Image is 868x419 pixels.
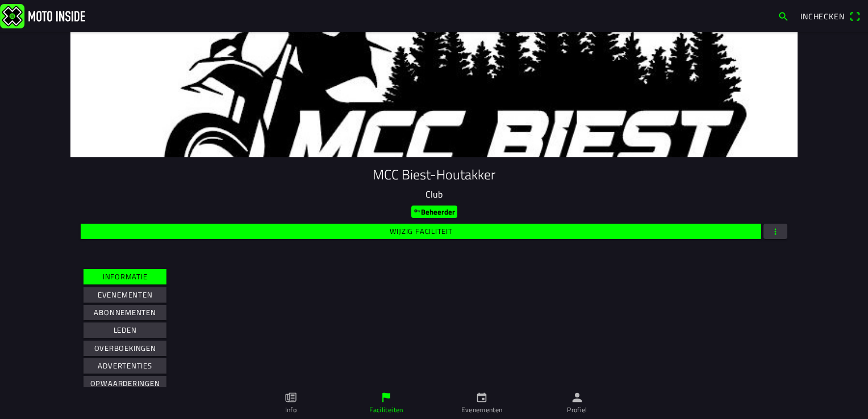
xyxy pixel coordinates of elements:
ion-icon: sleutel [414,207,421,215]
ion-button: Informatie [84,269,166,284]
ion-button: Advertenties [84,358,166,374]
ion-button: Overboekingen [84,341,166,356]
ion-label: Profiel [567,405,587,415]
ion-label: Evenementen [461,405,503,415]
ion-badge: Beheerder [411,206,457,218]
ion-button: Opwaarderingen [84,376,166,391]
ion-icon: persoon [571,391,583,404]
a: IncheckenQR-scanner [795,6,866,26]
ion-button: Leden [84,322,166,338]
p: Club [80,187,788,201]
h1: MCC Biest-Houtakker [80,166,788,183]
ion-button: Wijzig faciliteit [81,224,761,239]
span: Inchecken [800,10,845,22]
a: zoeken [772,6,795,26]
ion-icon: vlag [380,391,393,404]
ion-icon: kalender [475,391,488,404]
ion-button: Evenementen [84,287,166,303]
ion-icon: papier [285,391,297,404]
ion-label: Info [285,405,297,415]
ion-button: Abonnementen [84,305,166,320]
ion-label: Faciliteiten [369,405,403,415]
